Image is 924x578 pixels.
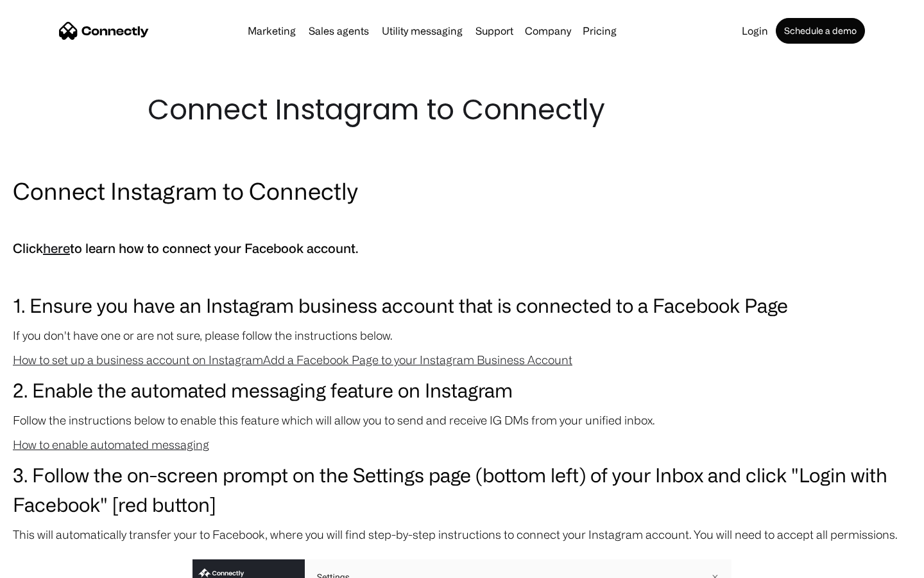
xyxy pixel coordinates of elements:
[304,26,374,36] a: Sales agents
[148,90,776,130] h1: Connect Instagram to Connectly
[13,525,911,543] p: This will automatically transfer your to Facebook, where you will find step-by-step instructions ...
[13,213,911,231] p: ‍
[470,26,518,36] a: Support
[776,18,865,44] a: Schedule a demo
[26,556,77,574] ul: Language list
[13,460,911,519] h3: 3. Follow the on-screen prompt on the Settings page (bottom left) of your Inbox and click "Login ...
[525,22,571,40] div: Company
[263,353,572,366] a: Add a Facebook Page to your Instagram Business Account
[13,556,77,574] aside: Language selected: English
[13,238,911,259] h5: Click to learn how to connect your Facebook account.
[521,22,575,40] div: Company
[59,21,149,40] a: home
[577,26,622,36] a: Pricing
[13,266,911,284] p: ‍
[13,175,911,207] h2: Connect Instagram to Connectly
[13,375,911,405] h3: 2. Enable the automated messaging feature on Instagram
[243,26,301,36] a: Marketing
[377,26,468,36] a: Utility messaging
[13,353,263,366] a: How to set up a business account on Instagram
[737,26,773,36] a: Login
[43,241,70,256] a: here
[13,438,209,451] a: How to enable automated messaging
[13,411,911,429] p: Follow the instructions below to enable this feature which will allow you to send and receive IG ...
[13,290,911,320] h3: 1. Ensure you have an Instagram business account that is connected to a Facebook Page
[13,326,911,344] p: If you don't have one or are not sure, please follow the instructions below.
